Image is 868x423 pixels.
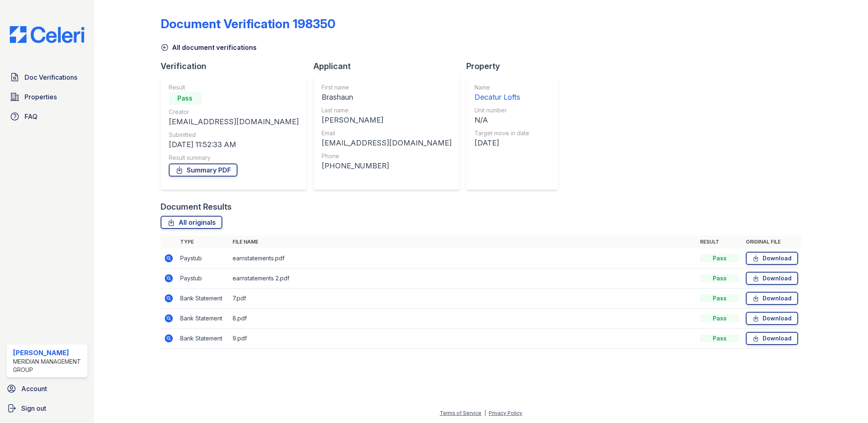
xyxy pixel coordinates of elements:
div: Pass [700,314,739,322]
div: Pass [700,334,739,342]
span: Properties [25,92,57,102]
a: All originals [161,216,222,229]
td: 9.pdf [229,329,697,349]
div: Property [466,60,564,72]
div: Name [474,83,529,92]
div: Pass [700,254,739,262]
td: earnstatements.pdf [229,248,697,269]
a: All document verifications [161,43,257,52]
div: Applicant [313,60,466,72]
td: Bank Statement [177,289,229,309]
div: [DATE] 11:52:33 AM [169,139,299,150]
div: Meridian Management Group [13,358,84,374]
div: Document Results [161,201,232,213]
a: Download [746,272,798,285]
div: Result summary [169,154,299,162]
a: Download [746,292,798,305]
div: Decatur Lofts [474,92,529,103]
a: Doc Verifications [7,69,87,85]
span: Doc Verifications [25,72,77,82]
div: Creator [169,108,299,116]
div: Brashaun [322,92,452,103]
div: First name [322,83,452,92]
span: Account [21,384,47,394]
div: [EMAIL_ADDRESS][DOMAIN_NAME] [322,137,452,149]
a: Download [746,312,798,325]
a: Privacy Policy [489,410,522,416]
th: File name [229,235,697,248]
div: Unit number [474,106,529,114]
div: [DATE] [474,137,529,149]
div: Target move in date [474,129,529,137]
div: Result [169,83,299,92]
td: earnstatements 2.pdf [229,269,697,289]
div: Verification [161,60,313,72]
a: Terms of Service [440,410,481,416]
div: [PERSON_NAME] [322,114,452,126]
div: [PERSON_NAME] [13,348,84,358]
th: Type [177,235,229,248]
a: Properties [7,89,87,105]
div: [EMAIL_ADDRESS][DOMAIN_NAME] [169,116,299,128]
div: N/A [474,114,529,126]
th: Result [697,235,743,248]
img: CE_Logo_Blue-a8612792a0a2168367f1c8372b55b34899dd931a85d93a1a3d3e32e68fde9ad4.png [3,26,91,43]
a: Sign out [3,400,91,416]
div: Pass [700,274,739,282]
span: FAQ [25,112,38,121]
td: Paystub [177,269,229,289]
div: Pass [169,92,201,105]
iframe: chat widget [834,390,860,415]
div: | [484,410,486,416]
div: Submitted [169,131,299,139]
td: Paystub [177,248,229,269]
a: Name Decatur Lofts [474,83,529,103]
div: Email [322,129,452,137]
td: 8.pdf [229,309,697,329]
td: Bank Statement [177,309,229,329]
div: Phone [322,152,452,160]
a: Summary PDF [169,163,237,177]
a: FAQ [7,108,87,125]
a: Download [746,332,798,345]
span: Sign out [21,403,46,413]
td: Bank Statement [177,329,229,349]
div: Pass [700,294,739,302]
td: 7.pdf [229,289,697,309]
a: Account [3,380,91,397]
a: Download [746,252,798,265]
div: [PHONE_NUMBER] [322,160,452,172]
div: Last name [322,106,452,114]
div: Document Verification 198350 [161,16,336,31]
th: Original file [743,235,801,248]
